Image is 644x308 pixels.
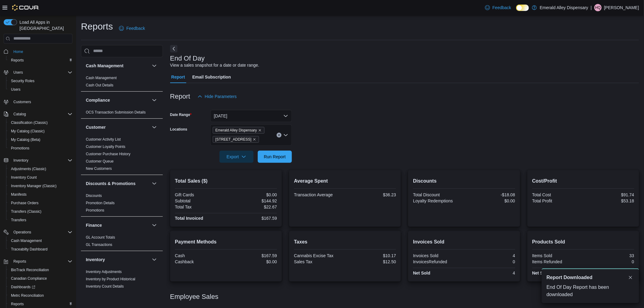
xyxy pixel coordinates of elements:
span: Purchase Orders [9,199,72,207]
a: Adjustments (Classic) [9,165,49,173]
span: BioTrack Reconciliation [9,266,72,274]
span: Traceabilty Dashboard [11,247,47,252]
span: Reports [9,300,72,308]
span: Customers [11,98,72,106]
span: 1141 NW 1st Street [213,136,259,143]
span: Canadian Compliance [11,276,47,281]
div: Customer [81,136,163,175]
button: Manifests [6,190,75,199]
button: Export [219,151,254,163]
span: Security Roles [11,79,34,83]
button: Users [11,69,25,76]
p: Emerald Alley Dispensary [540,4,589,11]
a: New Customers [86,166,112,171]
span: Adjustments (Classic) [9,165,72,173]
div: Hunter Quinten [594,4,602,11]
h2: Average Spent [294,177,396,185]
a: Users [9,86,23,93]
span: Inventory [11,157,72,164]
strong: Total Invoiced [175,216,203,221]
span: Inventory Adjustments [86,269,122,274]
span: Feedback [492,5,511,11]
span: OCS Transaction Submission Details [86,110,146,115]
div: Transaction Average [294,192,344,197]
div: Total Discount [413,192,463,197]
div: $10.17 [346,253,396,258]
button: Compliance [151,96,158,104]
button: Reports [1,257,75,266]
div: Invoices Sold [413,253,463,258]
button: Metrc Reconciliation [6,291,75,300]
div: 0 [584,259,634,264]
label: Locations [170,127,187,132]
div: Compliance [81,109,163,118]
a: Inventory Manager (Classic) [9,182,59,190]
button: Customer [86,124,149,130]
button: [DATE] [210,110,292,122]
span: Inventory Count [11,175,37,180]
div: Items Refunded [532,259,582,264]
a: Canadian Compliance [9,275,49,282]
div: Discounts & Promotions [81,192,163,216]
a: Promotions [9,145,32,152]
a: Purchase Orders [9,199,41,207]
button: Operations [11,229,34,236]
a: BioTrack Reconciliation [9,266,51,274]
button: Cash Management [151,62,158,69]
a: Transfers [9,216,29,224]
div: Notification [547,274,634,281]
button: Adjustments (Classic) [6,165,75,173]
a: Dashboards [6,283,75,291]
h2: Total Sales ($) [175,177,277,185]
button: Inventory [11,157,31,164]
div: $12.50 [346,259,396,264]
div: $167.59 [227,253,277,258]
span: Manifests [9,191,72,198]
a: Traceabilty Dashboard [9,246,50,253]
a: Customers [11,98,33,106]
a: Promotion Details [86,201,115,205]
a: Manifests [9,191,29,198]
span: Home [13,49,23,54]
button: Transfers [6,216,75,224]
button: Canadian Compliance [6,274,75,283]
button: Operations [1,228,75,236]
a: Dashboards [9,283,38,291]
a: Feedback [117,22,147,34]
span: Dashboards [9,283,72,291]
span: My Catalog (Beta) [11,137,40,142]
button: Promotions [6,144,75,152]
button: Finance [86,222,149,228]
span: My Catalog (Classic) [11,129,45,134]
button: Inventory [1,156,75,165]
button: Remove Emerald Alley Dispensary from selection in this group [258,128,262,132]
h1: Reports [81,20,113,33]
div: $22.67 [227,205,277,209]
button: Classification (Classic) [6,118,75,127]
a: Inventory by Product Historical [86,277,135,281]
h3: Discounts & Promotions [86,180,135,187]
button: My Catalog (Classic) [6,127,75,135]
span: Users [11,69,72,76]
h3: Inventory [86,257,105,263]
div: $0.00 [227,259,277,264]
span: Discounts [86,193,102,198]
button: Users [1,68,75,77]
button: Cash Management [6,236,75,245]
span: Run Report [264,154,286,160]
button: Security Roles [6,77,75,85]
span: Feedback [126,25,145,31]
div: Total Profit [532,198,582,203]
span: Dashboards [11,285,35,289]
span: GL Account Totals [86,235,115,240]
span: Adjustments (Classic) [11,166,46,171]
div: Finance [81,234,163,251]
a: Cash Management [86,76,117,80]
span: Inventory Count [9,174,72,181]
h3: Customer [86,124,106,130]
button: Discounts & Promotions [151,180,158,187]
a: Customer Loyalty Points [86,145,125,149]
a: Inventory Count [9,174,39,181]
div: Subtotal [175,198,225,203]
span: My Catalog (Beta) [9,136,72,143]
